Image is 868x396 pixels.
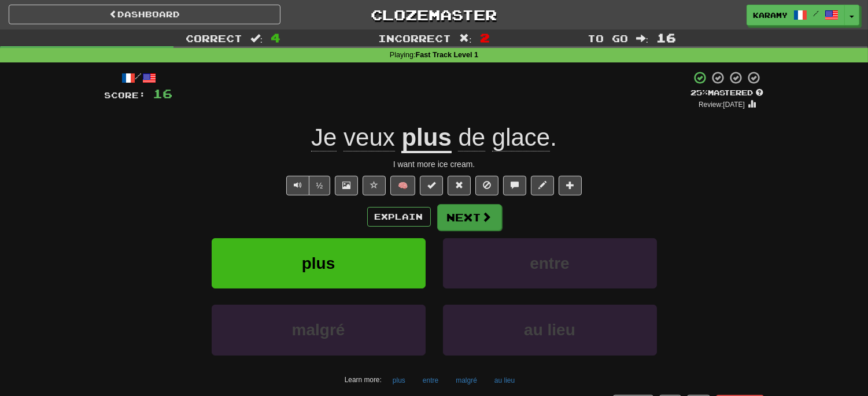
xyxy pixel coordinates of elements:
[363,176,386,195] button: Favorite sentence (alt+f)
[420,176,443,195] button: Set this sentence to 100% Mastered (alt+m)
[480,31,490,45] span: 2
[378,32,451,44] span: Incorrect
[292,321,345,339] span: malgré
[458,124,485,151] span: de
[105,90,146,100] span: Score:
[302,254,335,272] span: plus
[309,176,331,195] button: ½
[531,176,554,195] button: Edit sentence (alt+d)
[271,31,280,45] span: 4
[656,31,676,45] span: 16
[212,305,426,355] button: malgré
[636,34,649,43] span: :
[691,88,764,98] div: Mastered
[105,71,173,85] div: /
[588,32,628,44] span: To go
[747,5,845,25] a: Karamy /
[443,305,657,355] button: au lieu
[813,9,819,17] span: /
[459,34,472,43] span: :
[105,158,764,170] div: I want more ice cream.
[559,176,582,195] button: Add to collection (alt+a)
[449,372,483,389] button: malgré
[443,238,657,288] button: entre
[367,207,431,227] button: Explain
[343,124,395,151] span: veux
[691,88,708,97] span: 25 %
[345,376,382,384] small: Learn more:
[212,238,426,288] button: plus
[416,372,445,389] button: entre
[9,5,280,24] a: Dashboard
[492,124,550,151] span: glace
[311,124,337,151] span: Je
[401,124,451,153] u: plus
[530,254,569,272] span: entre
[475,176,498,195] button: Ignore sentence (alt+i)
[153,86,173,101] span: 16
[386,372,412,389] button: plus
[335,176,358,195] button: Show image (alt+x)
[390,176,415,195] button: 🧠
[503,176,526,195] button: Discuss sentence (alt+u)
[416,51,479,59] strong: Fast Track Level 1
[286,176,309,195] button: Play sentence audio (ctl+space)
[284,176,331,195] div: Text-to-speech controls
[448,176,471,195] button: Reset to 0% Mastered (alt+r)
[186,32,242,44] span: Correct
[437,204,502,231] button: Next
[753,10,788,20] span: Karamy
[452,124,557,151] span: .
[250,34,263,43] span: :
[298,5,570,25] a: Clozemaster
[524,321,575,339] span: au lieu
[488,372,521,389] button: au lieu
[699,101,745,109] small: Review: [DATE]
